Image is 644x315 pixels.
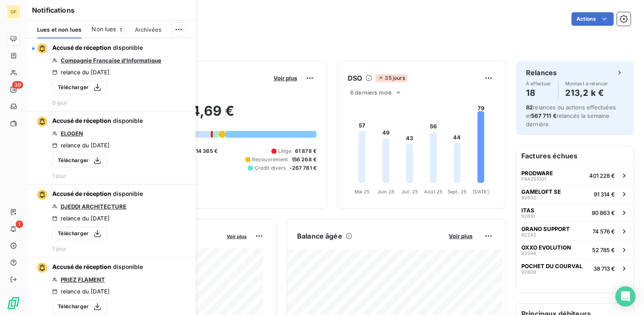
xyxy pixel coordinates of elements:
span: Accusé de réception [52,117,111,124]
span: 401 228 € [589,172,615,179]
tspan: Juin 25 [377,189,394,195]
span: 91 314 € [594,191,615,198]
span: ORANO SUPPORT [521,225,570,232]
span: 1 [117,26,125,33]
tspan: Sept. 25 [448,189,467,195]
span: Archivées [135,26,161,33]
button: ORANO SUPPORT9224274 576 € [516,222,633,240]
button: Voir plus [224,232,249,240]
button: POCHET DU COURVAL9260938 713 € [516,259,633,277]
span: 90 863 € [592,209,615,216]
span: POCHET DU COURVAL [521,263,582,269]
button: Accusé de réception disponibleDJEDDI ARCHITECTURErelance du [DATE]Télécharger1 jour [27,185,196,258]
span: Accusé de réception [52,190,111,197]
span: PRODWARE [521,170,553,177]
span: OXXO EVOLUTION [521,244,571,251]
span: GAMELOFT SE [521,188,561,195]
tspan: Mai 25 [354,189,370,195]
h6: DSO [348,73,362,83]
span: relances ou actions effectuées et relancés la semaine dernière. [526,104,616,128]
img: Logo LeanPay [7,296,20,310]
span: Recouvrement [252,156,288,163]
a: DJEDDI ARCHITECTURE [61,203,126,210]
span: 82 [526,104,533,111]
button: Accusé de réception disponibleELOGENrelance du [DATE]Télécharger1 jour [27,111,196,185]
button: Télécharger [52,300,107,313]
div: relance du [DATE] [52,288,110,295]
span: Litige [278,147,292,155]
span: disponible [113,190,143,197]
button: Télécharger [52,227,107,240]
span: FRA251001 [521,177,546,182]
a: ELOGEN [61,130,83,137]
span: 35 jours [376,74,407,82]
tspan: Juil. 25 [401,189,418,195]
span: Voir plus [227,234,247,239]
span: 1 jour [52,245,66,252]
div: relance du [DATE] [52,215,110,222]
span: 92594 [521,251,536,256]
div: GF [7,5,20,19]
button: Télécharger [52,81,107,94]
button: ITAS9261090 863 € [516,203,633,222]
tspan: Août 25 [424,189,443,195]
span: Voir plus [449,233,472,239]
button: Accusé de réception disponibleCompagnie Francaise d'Informatiquerelance du [DATE]Télécharger0 jour [27,38,196,111]
span: 1 jour [52,172,66,179]
h6: Notifications [32,5,191,15]
span: 52 785 € [592,247,615,253]
a: Compagnie Francaise d'Informatique [61,57,161,64]
span: Montant à relancer [565,81,608,86]
span: Accusé de réception [52,44,111,51]
h4: 18 [526,86,551,100]
tspan: [DATE] [473,189,489,195]
div: relance du [DATE] [52,142,110,149]
span: 92609 [521,269,536,274]
a: PRIEZ FLAMENT [61,276,105,283]
button: Voir plus [271,74,300,82]
span: 6 derniers mois [350,89,392,96]
span: Accusé de réception [52,263,111,270]
button: Actions [572,12,614,26]
button: OXXO EVOLUTION9259452 785 € [516,240,633,259]
span: disponible [113,263,143,270]
h6: Relances [526,68,557,78]
span: Non lues [91,25,116,33]
h6: Factures échues [516,146,633,166]
span: 61 878 € [295,147,317,155]
button: GAMELOFT SE9263291 314 € [516,185,633,203]
span: disponible [113,44,143,51]
h6: Balance âgée [297,231,342,241]
span: 92242 [521,232,536,237]
span: 0 jour [52,99,67,106]
span: 156 268 € [292,156,317,163]
button: Télécharger [52,154,107,167]
span: 92610 [521,214,535,219]
span: 38 713 € [593,265,615,272]
span: Lues et non lues [37,26,81,33]
span: disponible [113,117,143,124]
span: 74 576 € [593,228,615,235]
span: 2 714 365 € [188,147,217,155]
span: ITAS [521,207,534,214]
div: relance du [DATE] [52,69,110,76]
span: 1 [16,220,23,228]
span: À effectuer [526,81,551,86]
span: 92632 [521,195,536,200]
span: Voir plus [274,75,297,81]
button: Voir plus [446,232,475,240]
span: 39 [12,81,23,89]
div: Open Intercom Messenger [615,286,636,307]
span: Crédit divers [255,164,286,172]
button: PRODWAREFRA251001401 228 € [516,166,633,185]
h4: 213,2 k € [565,86,608,100]
span: -267 781 € [290,164,317,172]
span: 567 711 € [531,112,556,119]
